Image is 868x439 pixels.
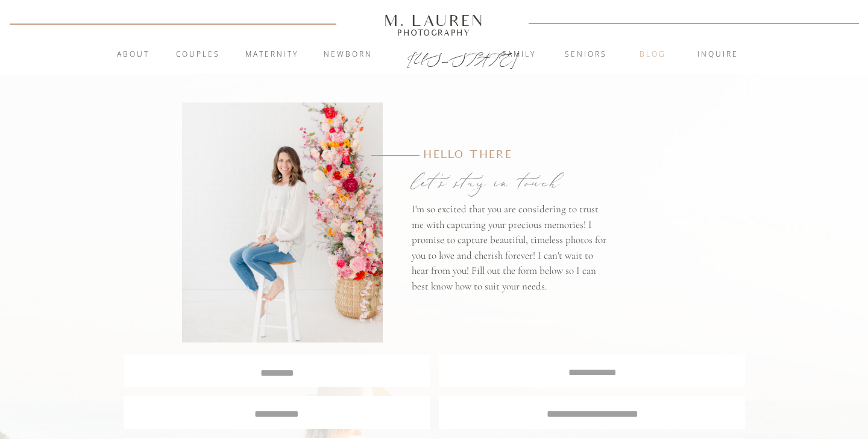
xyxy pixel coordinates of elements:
[553,49,618,61] a: Seniors
[620,49,685,61] a: blog
[685,49,750,61] a: inquire
[165,49,230,61] a: Couples
[315,49,380,61] a: Newborn
[412,201,610,304] p: I'm so excited that you are considering to trust me with capturing your precious memories! I prom...
[348,14,520,27] a: M. Lauren
[423,147,579,166] p: Hello there
[239,49,304,61] a: Maternity
[379,30,489,36] a: Photography
[412,166,609,198] p: let's stay in touch
[486,49,552,61] a: Family
[110,49,156,61] a: About
[407,49,462,64] a: [US_STATE]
